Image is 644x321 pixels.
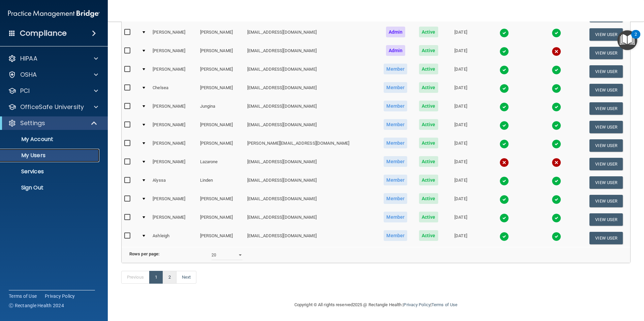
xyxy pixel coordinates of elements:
td: [EMAIL_ADDRESS][DOMAIN_NAME] [245,155,378,173]
td: [PERSON_NAME][EMAIL_ADDRESS][DOMAIN_NAME] [245,136,378,155]
img: tick.e7d51cea.svg [500,47,509,56]
img: tick.e7d51cea.svg [552,28,561,38]
td: [EMAIL_ADDRESS][DOMAIN_NAME] [245,25,378,44]
button: View User [589,195,623,207]
span: Member [384,156,407,167]
a: OSHA [8,71,98,79]
button: View User [589,213,623,226]
img: tick.e7d51cea.svg [552,102,561,112]
td: [PERSON_NAME] [150,44,197,62]
span: Member [384,212,407,222]
td: [PERSON_NAME] [197,62,245,81]
td: [DATE] [444,136,478,155]
span: Active [419,45,438,56]
td: [EMAIL_ADDRESS][DOMAIN_NAME] [245,173,378,192]
p: Services [4,168,96,175]
td: Ashleigh [150,229,197,247]
img: tick.e7d51cea.svg [500,102,509,112]
td: [DATE] [444,44,478,62]
img: tick.e7d51cea.svg [500,232,509,241]
img: cross.ca9f0e7f.svg [500,158,509,167]
img: tick.e7d51cea.svg [500,84,509,93]
span: Active [419,138,438,148]
img: tick.e7d51cea.svg [552,232,561,241]
td: [PERSON_NAME] [150,192,197,210]
a: PCI [8,87,98,95]
td: [EMAIL_ADDRESS][DOMAIN_NAME] [245,99,378,118]
button: View User [589,84,623,96]
span: Member [384,230,407,241]
td: [PERSON_NAME] [197,118,245,136]
img: tick.e7d51cea.svg [500,65,509,75]
span: Active [419,193,438,204]
img: tick.e7d51cea.svg [552,213,561,223]
span: Active [419,230,438,241]
a: Privacy Policy [404,302,430,307]
button: View User [589,232,623,244]
td: [DATE] [444,81,478,99]
span: Member [384,119,407,130]
span: Active [419,212,438,222]
span: Active [419,64,438,74]
td: [PERSON_NAME] [197,192,245,210]
td: Lazarone [197,155,245,173]
img: tick.e7d51cea.svg [552,139,561,149]
img: PMB logo [8,7,100,21]
td: [EMAIL_ADDRESS][DOMAIN_NAME] [245,44,378,62]
img: tick.e7d51cea.svg [552,195,561,204]
img: tick.e7d51cea.svg [500,213,509,223]
td: [PERSON_NAME] [150,118,197,136]
div: 2 [635,34,637,43]
img: tick.e7d51cea.svg [552,65,561,75]
td: [DATE] [444,229,478,247]
p: My Users [4,152,96,159]
td: [PERSON_NAME] [197,25,245,44]
span: Admin [386,45,406,56]
td: [EMAIL_ADDRESS][DOMAIN_NAME] [245,118,378,136]
a: HIPAA [8,55,98,63]
b: Rows per page: [129,251,160,256]
img: tick.e7d51cea.svg [552,84,561,93]
iframe: Drift Widget Chat Controller [527,273,636,300]
p: HIPAA [20,55,37,63]
img: tick.e7d51cea.svg [500,195,509,204]
td: [PERSON_NAME] [197,136,245,155]
td: Linden [197,173,245,192]
td: [DATE] [444,155,478,173]
td: [PERSON_NAME] [197,229,245,247]
button: Open Resource Center, 2 new notifications [617,30,637,50]
td: [DATE] [444,192,478,210]
a: Privacy Policy [45,293,75,299]
td: [PERSON_NAME] [150,155,197,173]
a: Next [176,271,196,284]
p: OSHA [20,71,37,79]
td: [DATE] [444,118,478,136]
td: [DATE] [444,173,478,192]
td: [PERSON_NAME] [150,25,197,44]
img: tick.e7d51cea.svg [552,176,561,186]
img: cross.ca9f0e7f.svg [552,47,561,56]
img: tick.e7d51cea.svg [500,28,509,38]
a: 2 [163,271,176,284]
td: [EMAIL_ADDRESS][DOMAIN_NAME] [245,81,378,99]
button: View User [589,158,623,170]
img: tick.e7d51cea.svg [500,176,509,186]
span: Active [419,175,438,185]
span: Active [419,82,438,93]
a: OfficeSafe University [8,103,98,111]
td: [DATE] [444,210,478,229]
img: tick.e7d51cea.svg [500,139,509,149]
td: [DATE] [444,62,478,81]
span: Admin [386,27,406,37]
a: Terms of Use [431,302,457,307]
td: [PERSON_NAME] [197,44,245,62]
td: [EMAIL_ADDRESS][DOMAIN_NAME] [245,229,378,247]
p: PCI [20,87,30,95]
span: Active [419,101,438,111]
p: OfficeSafe University [20,103,84,111]
p: Settings [20,119,45,127]
button: View User [589,65,623,78]
a: 1 [149,271,163,284]
span: Member [384,82,407,93]
a: Terms of Use [9,293,37,299]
